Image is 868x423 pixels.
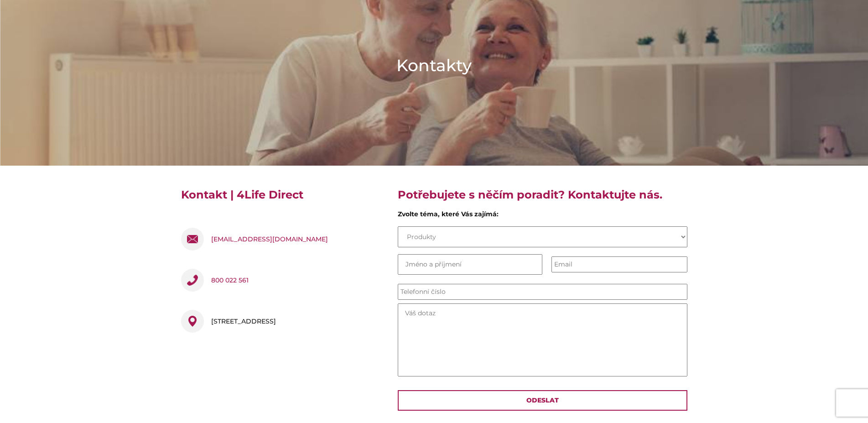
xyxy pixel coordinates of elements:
[211,228,328,251] a: [EMAIL_ADDRESS][DOMAIN_NAME]
[398,390,687,411] input: Odeslat
[211,310,276,333] div: [STREET_ADDRESS]
[211,269,249,292] a: 800 022 561
[398,209,687,223] div: Zvolte téma, které Vás zajímá:
[398,254,543,275] input: Jméno a příjmení
[181,188,384,209] h4: Kontakt | 4Life Direct
[396,54,472,77] h1: Kontakty
[398,284,687,300] input: Telefonní číslo
[398,188,687,209] h4: Potřebujete s něčím poradit? Kontaktujte nás.
[551,256,687,272] input: Email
